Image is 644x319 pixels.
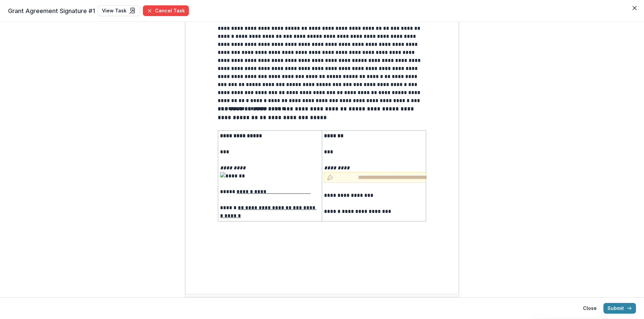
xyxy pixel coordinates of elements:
button: Close [629,3,640,13]
button: Submit [603,303,636,314]
span: Grant Agreement Signature #1 [8,6,95,15]
button: Close [579,303,601,314]
button: Cancel Task [143,5,189,16]
a: View Task [98,5,140,16]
